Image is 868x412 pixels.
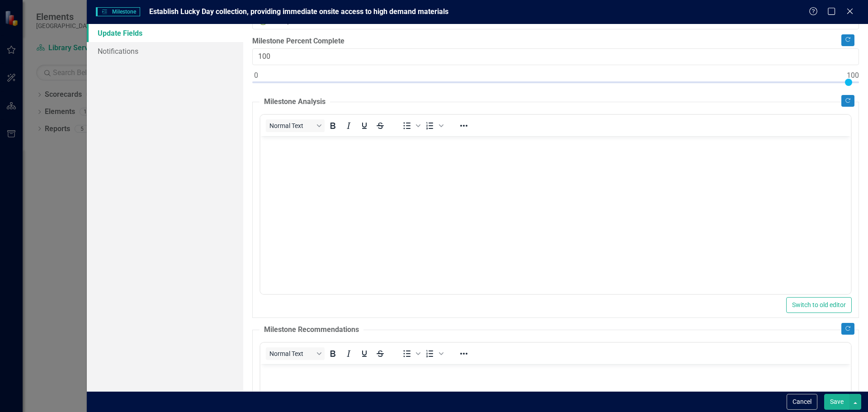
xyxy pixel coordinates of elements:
span: Normal Text [269,350,314,357]
button: Switch to old editor [786,297,852,313]
legend: Milestone Recommendations [259,325,363,335]
a: Update Fields [87,24,243,42]
button: Italic [341,119,356,132]
button: Reveal or hide additional toolbar items [456,347,472,360]
a: Notifications [87,42,243,60]
button: Underline [357,119,372,132]
button: Strikethrough [373,347,388,360]
div: Bullet list [399,347,422,360]
iframe: Rich Text Area [260,136,851,294]
button: Cancel [787,394,817,410]
button: Block Normal Text [266,347,325,360]
button: Strikethrough [373,119,388,132]
button: Save [824,394,849,410]
span: Establish Lucky Day collection, providing immediate onsite access to high demand materials [149,7,448,16]
button: Reveal or hide additional toolbar items [456,119,472,132]
label: Milestone Percent Complete [252,36,859,47]
button: Italic [341,347,356,360]
div: Numbered list [422,119,445,132]
div: Bullet list [399,119,422,132]
button: Bold [325,347,340,360]
div: Numbered list [422,347,445,360]
button: Bold [325,119,340,132]
legend: Milestone Analysis [259,97,330,107]
span: Milestone [96,7,140,16]
span: Normal Text [269,122,314,129]
button: Block Normal Text [266,119,325,132]
button: Underline [357,347,372,360]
